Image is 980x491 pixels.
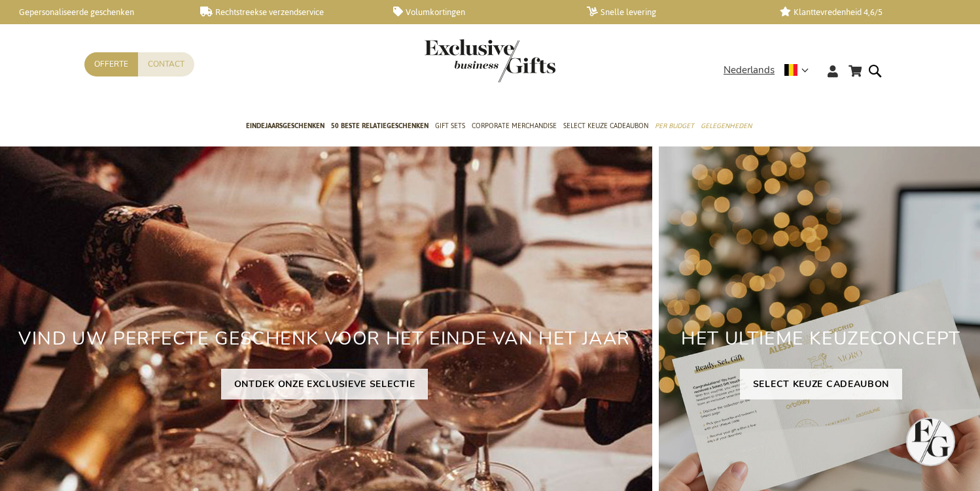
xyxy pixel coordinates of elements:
a: Rechtstreekse verzendservice [200,7,373,18]
a: Offerte [84,52,138,76]
span: Corporate Merchandise [472,119,557,133]
span: Gelegenheden [701,119,752,133]
a: Contact [138,52,194,76]
span: Nederlands [724,63,775,78]
span: 50 beste relatiegeschenken [331,119,429,133]
a: ONTDEK ONZE EXCLUSIEVE SELECTIE [221,369,429,399]
a: store logo [425,39,490,82]
a: Snelle levering [587,7,760,18]
a: Volumkortingen [393,7,566,18]
a: SELECT KEUZE CADEAUBON [740,369,902,399]
span: Gift Sets [435,119,465,133]
span: Per Budget [655,119,694,133]
img: Exclusive Business gifts logo [425,39,555,82]
span: Select Keuze Cadeaubon [563,119,648,133]
a: Gepersonaliseerde geschenken [7,7,179,18]
a: Klanttevredenheid 4,6/5 [780,7,953,18]
div: Nederlands [724,63,817,78]
span: Eindejaarsgeschenken [246,119,324,133]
